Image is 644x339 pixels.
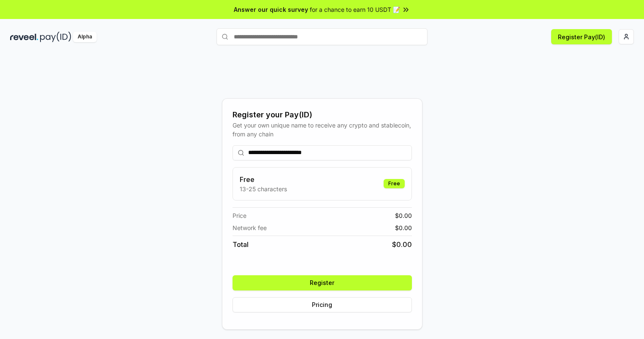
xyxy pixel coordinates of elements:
[233,109,412,121] div: Register your Pay(ID)
[233,239,249,250] span: Total
[395,223,412,232] span: $ 0.00
[384,179,405,188] div: Free
[240,184,287,193] p: 13-25 characters
[310,5,400,14] span: for a chance to earn 10 USDT 📝
[234,5,308,14] span: Answer our quick survey
[233,223,267,232] span: Network fee
[392,239,412,250] span: $ 0.00
[240,174,287,184] h3: Free
[395,211,412,220] span: $ 0.00
[73,32,97,42] div: Alpha
[551,29,612,44] button: Register Pay(ID)
[233,211,246,220] span: Price
[40,32,71,42] img: pay_id
[233,121,412,138] div: Get your own unique name to receive any crypto and stablecoin, from any chain
[10,32,38,42] img: reveel_dark
[233,297,412,312] button: Pricing
[233,275,412,290] button: Register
